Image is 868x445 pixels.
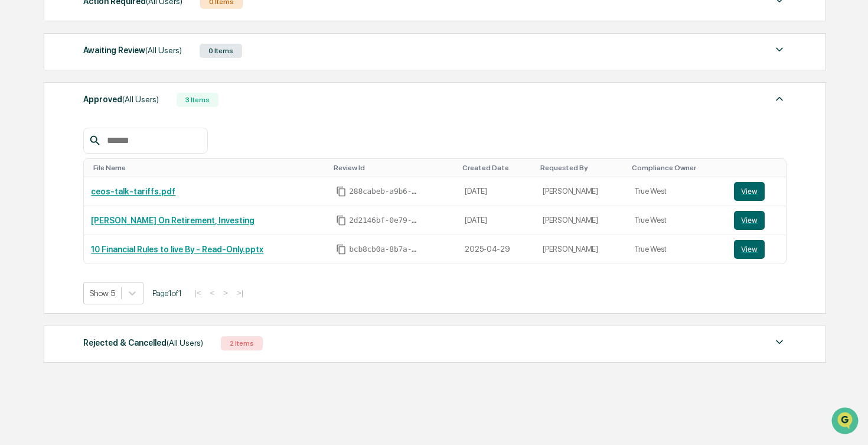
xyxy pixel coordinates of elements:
button: Start new chat [201,94,215,108]
a: View [734,211,779,230]
span: Pylon [118,200,143,209]
button: View [734,211,765,230]
td: True West [627,177,727,206]
a: ceos-talk-tariffs.pdf [91,187,175,196]
span: (All Users) [122,95,159,104]
div: Start new chat [40,90,194,102]
iframe: Open customer support [830,406,862,438]
span: Attestations [97,149,146,161]
a: Powered byPylon [83,200,143,209]
div: Toggle SortBy [632,164,722,172]
td: True West [627,206,727,235]
td: [PERSON_NAME] [536,235,626,264]
div: Toggle SortBy [736,164,781,172]
button: > [220,288,231,298]
span: Page 1 of 1 [152,288,182,298]
div: 0 Items [200,44,242,58]
td: 2025-04-29 [458,235,536,264]
div: Toggle SortBy [540,164,622,172]
img: 1746055101610-c473b297-6a78-478c-a979-82029cc54cd1 [12,90,33,112]
td: True West [627,235,727,264]
span: (All Users) [167,338,203,347]
a: 🗄️Attestations [81,144,151,165]
img: caret [772,43,787,57]
a: 10 Financial Rules to live By - Read-Only.pptx [91,245,263,254]
span: (All Users) [145,46,182,55]
div: 🔎 [12,173,21,182]
a: [PERSON_NAME] On Retirement, Investing [91,216,254,225]
div: Toggle SortBy [462,164,531,172]
a: View [734,182,779,201]
div: Toggle SortBy [334,164,453,172]
span: Preclearance [24,149,76,161]
span: Copy Id [336,244,347,255]
button: |< [191,288,204,298]
div: 3 Items [177,93,218,107]
button: View [734,240,765,259]
button: View [734,182,765,201]
button: >| [233,288,247,298]
div: We're available if you need us! [40,102,149,112]
button: < [206,288,218,298]
div: 🖐️ [12,150,21,160]
td: [PERSON_NAME] [536,206,626,235]
img: caret [772,92,787,106]
div: Toggle SortBy [93,164,324,172]
div: 2 Items [221,336,263,350]
td: [DATE] [458,177,536,206]
div: 🗄️ [86,150,95,160]
a: 🔎Data Lookup [7,167,79,188]
span: bcb8cb0a-8b7a-4e20-9038-ca5bfed9e997 [349,245,420,254]
a: View [734,240,779,259]
span: Copy Id [336,215,347,226]
td: [PERSON_NAME] [536,177,626,206]
span: Data Lookup [24,171,74,183]
div: Approved [83,92,159,107]
span: 2d2146bf-0e79-4276-bc31-3bce33abdeb9 [349,216,420,225]
div: Awaiting Review [83,43,182,58]
div: Rejected & Cancelled [83,335,203,350]
span: 288cabeb-a9b6-4d1e-9eb5-f616a50a8f41 [349,187,420,196]
span: Copy Id [336,186,347,197]
p: How can we help? [12,25,215,44]
a: 🖐️Preclearance [7,144,81,165]
img: caret [772,335,787,349]
td: [DATE] [458,206,536,235]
